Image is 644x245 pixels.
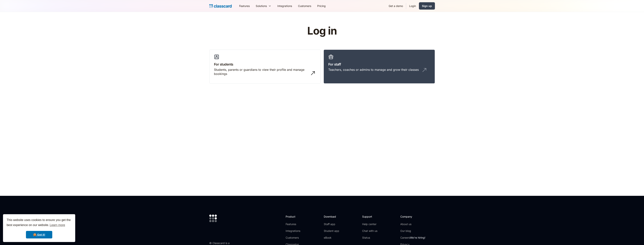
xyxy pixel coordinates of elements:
[236,2,253,10] a: Features
[386,2,406,10] a: Get a demo
[362,215,377,219] h2: Support
[26,231,52,238] a: dismiss cookie message
[286,215,306,219] h2: Product
[209,50,321,84] a: For studentsStudents, parents or guardians to view their profile and manage bookings
[324,50,435,84] a: For staffTeachers, coaches or admins to manage and grow their classes
[362,236,377,240] a: Status
[400,229,425,233] a: Our blog
[214,62,316,67] h3: For students
[410,236,425,239] span: We're hiring!
[324,222,339,226] a: Staff app
[362,229,377,233] a: Chat with us
[286,229,306,233] a: Integrations
[314,2,329,10] a: Pricing
[328,62,430,67] h3: For staff
[400,236,425,240] a: CareersWe're hiring!
[422,4,432,8] div: Sign up
[49,222,66,228] a: learn more about cookies
[400,222,425,226] a: About us
[274,2,295,10] a: Integrations
[3,214,75,242] div: cookieconsent
[324,236,339,240] a: eBook
[400,215,425,219] h2: Company
[286,222,306,226] a: Features
[214,68,308,76] div: Students, parents or guardians to view their profile and manage bookings
[324,229,339,233] a: Student app
[419,2,435,10] a: Sign up
[256,4,267,8] div: Solutions
[262,25,382,37] h1: Log in
[286,236,306,240] a: Customers
[209,3,232,9] a: home
[362,222,377,226] a: Help center
[253,2,274,10] div: Solutions
[295,2,314,10] a: Customers
[324,215,339,219] h2: Download
[328,68,419,72] div: Teachers, coaches or admins to manage and grow their classes
[406,2,419,10] a: Login
[7,218,72,228] span: This website uses cookies to ensure you get the best experience on our website.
